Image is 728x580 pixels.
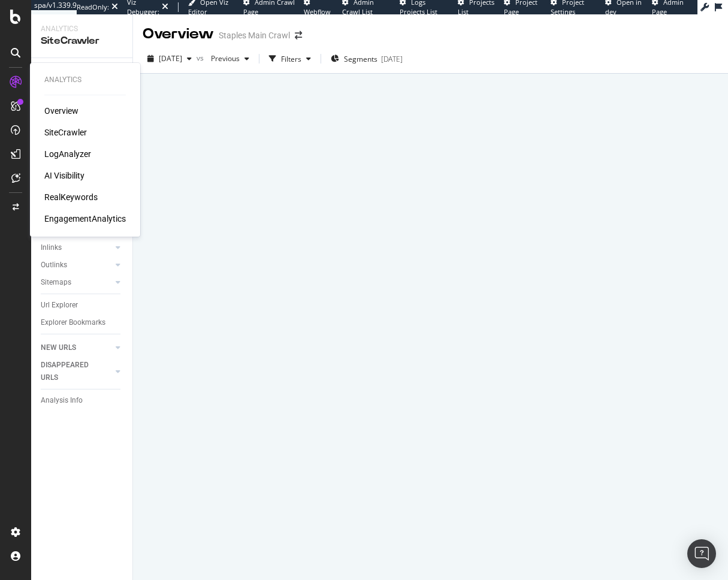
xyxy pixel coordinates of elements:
[41,259,112,271] a: Outlinks
[41,316,124,329] a: Explorer Bookmarks
[41,299,124,312] a: Url Explorer
[44,126,87,138] a: SiteCrawler
[41,342,112,354] a: NEW URLS
[41,34,123,48] div: SiteCrawler
[206,49,254,68] button: Previous
[41,241,112,254] a: Inlinks
[44,191,98,203] a: RealKeywords
[687,539,716,568] div: Open Intercom Messenger
[41,359,101,384] div: DISAPPEARED URLS
[44,75,126,85] div: Analytics
[41,299,78,312] div: Url Explorer
[44,148,91,160] a: LogAnalyzer
[44,170,84,182] a: AI Visibility
[41,359,112,384] a: DISAPPEARED URLS
[281,54,301,64] div: Filters
[295,31,302,40] div: arrow-right-arrow-left
[41,276,71,289] div: Sitemaps
[44,213,126,225] a: EngagementAnalytics
[143,49,197,68] button: [DATE]
[304,7,331,16] span: Webflow
[197,53,206,63] span: vs
[41,259,67,271] div: Outlinks
[44,105,78,117] a: Overview
[41,394,124,407] a: Analysis Info
[41,276,112,289] a: Sitemaps
[206,53,240,64] span: Previous
[77,2,109,12] div: ReadOnly:
[159,53,182,64] span: 2025 Oct. 10th
[344,54,377,64] span: Segments
[326,49,407,68] button: Segments[DATE]
[41,342,76,354] div: NEW URLS
[41,316,105,329] div: Explorer Bookmarks
[143,24,214,44] div: Overview
[381,54,403,64] div: [DATE]
[264,49,316,68] button: Filters
[219,29,290,41] div: Staples Main Crawl
[41,394,83,407] div: Analysis Info
[41,24,123,34] div: Analytics
[41,241,62,254] div: Inlinks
